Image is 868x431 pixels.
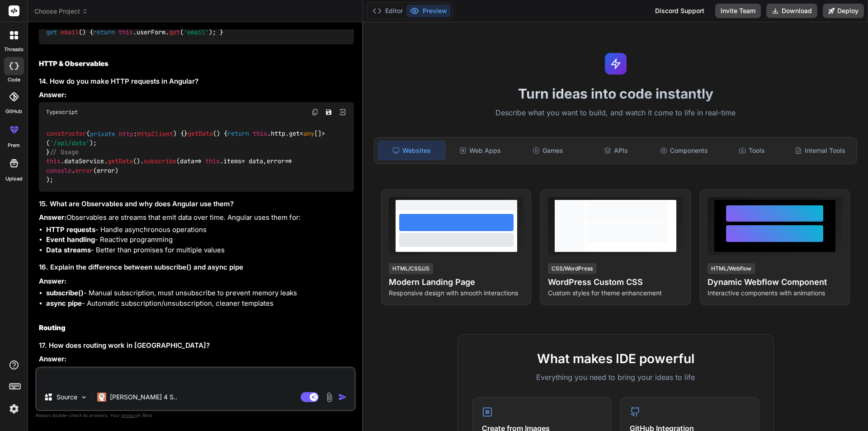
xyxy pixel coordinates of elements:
h1: Turn ideas into code instantly [368,85,863,102]
span: userForm [137,28,165,37]
span: constructor [47,130,86,138]
span: console [46,166,71,175]
img: icon [338,393,347,402]
span: 'email' [184,28,209,37]
span: any [303,130,314,138]
button: Deploy [823,4,864,18]
img: Pick Models [80,393,88,401]
span: dataService [64,157,104,166]
strong: subscribe() [46,289,84,297]
div: Web Apps [447,141,513,160]
span: items [223,157,241,166]
button: Download [766,4,817,18]
h3: 14. How do you make HTTP requests in Angular? [39,76,354,87]
p: Responsive design with smooth interactions [389,289,524,298]
label: GitHub [5,108,22,115]
p: Interactive components with animations [708,289,842,298]
span: http [271,130,285,138]
li: - Manual subscription, must unsubscribe to prevent memory leaks [46,288,354,298]
span: Choose Project [34,7,88,16]
span: getData [108,157,133,166]
h3: 16. Explain the difference between subscribe() and async pipe [39,262,354,273]
span: getData [188,130,213,138]
span: error [267,157,285,166]
span: get [169,28,180,37]
li: - Reactive programming [46,235,354,245]
div: Websites [378,141,445,160]
span: this [46,157,61,166]
strong: Data streams [46,246,91,254]
h3: 15. What are Observables and why does Angular use them? [39,199,354,209]
span: get [46,28,57,37]
p: Source [57,393,77,402]
span: return [93,28,115,37]
div: Games [515,141,581,160]
strong: Routing [39,323,66,332]
div: Discord Support [650,4,710,18]
span: data [180,157,194,166]
span: return [227,130,249,138]
div: Internal Tools [787,141,853,160]
img: Claude 4 Sonnet [97,393,106,402]
div: CSS/WordPress [548,263,596,274]
h3: 17. How does routing work in [GEOGRAPHIC_DATA]? [39,341,354,351]
span: => [180,157,202,166]
p: Custom styles for theme enhancement [548,289,683,298]
h4: WordPress Custom CSS [548,276,683,289]
span: private [90,130,115,138]
button: Preview [406,5,451,17]
span: HttpClient [137,130,173,138]
span: http [119,130,133,138]
button: Editor [369,5,406,17]
div: HTML/CSS/JS [389,263,433,274]
img: settings [6,401,22,417]
strong: Answer: [39,90,66,99]
h2: What makes IDE powerful [472,349,759,368]
span: this [205,157,220,166]
li: - Handle asynchronous operations [46,225,354,235]
span: privacy [121,412,137,418]
strong: HTTP & Observables [39,59,108,68]
button: Invite Team [715,4,761,18]
p: Always double-check its answers. Your in Bind [35,411,356,420]
label: threads [4,46,24,53]
span: '/api/data' [50,139,90,147]
strong: Answer: [39,355,66,363]
h4: Dynamic Webflow Component [708,276,842,289]
strong: Answer: [39,213,66,222]
p: Describe what you want to build, and watch it come to life in real-time [368,107,863,119]
div: HTML/Webflow [708,263,755,274]
label: code [8,76,20,84]
p: [PERSON_NAME] 4 S.. [110,393,177,402]
div: Components [651,141,717,160]
span: Typescript [46,109,78,116]
li: - Better than promises for multiple values [46,245,354,256]
img: Open in Browser [339,108,347,116]
strong: HTTP requests [46,225,95,234]
strong: Event handling [46,235,95,244]
p: Observables are streams that emit data over time. Angular uses them for: [39,213,354,223]
img: attachment [324,392,335,403]
code: ( ) {} ( ) { . . < []>( ); } . . (). ( . = data, . (error) ); [46,129,325,185]
button: Save file [322,106,335,118]
li: - Automatic subscription/unsubscription, cleaner templates [46,298,354,309]
span: // Usage [50,148,79,156]
img: copy [311,109,319,116]
span: email [61,28,79,37]
span: error [75,166,93,175]
span: : [90,130,173,138]
span: this [118,28,133,37]
label: Upload [5,175,23,183]
strong: async pipe [46,299,82,308]
label: prem [8,142,20,149]
h4: Modern Landing Page [389,276,524,289]
strong: Answer: [39,277,66,285]
p: Everything you need to bring your ideas to life [472,372,759,383]
span: this [253,130,267,138]
span: subscribe [144,157,176,166]
div: APIs [583,141,649,160]
span: get [289,130,300,138]
div: Tools [719,141,785,160]
span: => [267,157,292,166]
